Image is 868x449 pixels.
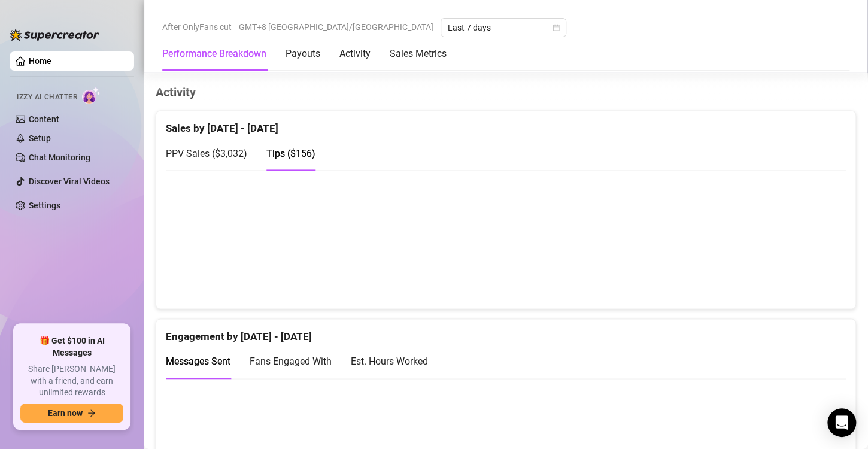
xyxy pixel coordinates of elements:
[17,92,77,103] span: Izzy AI Chatter
[166,356,230,367] span: Messages Sent
[29,177,110,186] a: Discover Viral Videos
[29,134,51,143] a: Setup
[390,47,447,61] div: Sales Metrics
[20,363,123,399] span: Share [PERSON_NAME] with a friend, and earn unlimited rewards
[29,56,51,66] a: Home
[87,409,96,417] span: arrow-right
[162,47,266,61] div: Performance Breakdown
[266,148,315,159] span: Tips ( $156 )
[351,354,428,369] div: Est. Hours Worked
[29,153,90,162] a: Chat Monitoring
[448,19,559,37] span: Last 7 days
[166,111,846,136] div: Sales by [DATE] - [DATE]
[250,356,332,367] span: Fans Engaged With
[827,408,856,437] div: Open Intercom Messenger
[10,29,99,41] img: logo-BBDzfeDw.svg
[162,18,232,36] span: After OnlyFans cut
[29,201,60,210] a: Settings
[20,335,123,359] span: 🎁 Get $100 in AI Messages
[286,47,320,61] div: Payouts
[29,114,59,124] a: Content
[339,47,371,61] div: Activity
[239,18,433,36] span: GMT+8 [GEOGRAPHIC_DATA]/[GEOGRAPHIC_DATA]
[156,84,856,101] h4: Activity
[166,319,846,345] div: Engagement by [DATE] - [DATE]
[82,87,101,104] img: AI Chatter
[553,24,560,31] span: calendar
[48,408,83,418] span: Earn now
[20,404,123,423] button: Earn nowarrow-right
[166,148,247,159] span: PPV Sales ( $3,032 )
